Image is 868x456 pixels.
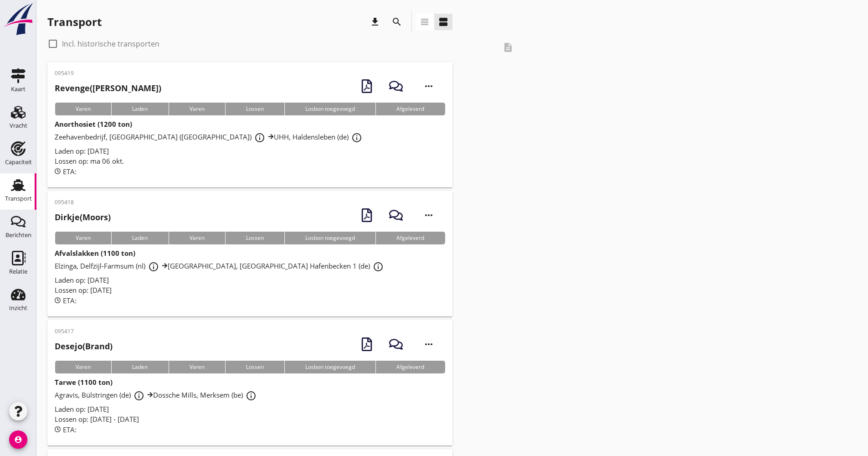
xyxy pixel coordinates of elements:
span: Lossen op: [DATE] - [DATE] [55,415,139,424]
div: Transport [47,15,102,29]
span: Lossen op: [DATE] [55,285,112,295]
p: 095418 [55,198,111,207]
strong: Afvalslakken (1100 ton) [55,249,135,258]
div: Lossen [225,232,284,244]
span: Laden op: [DATE] [55,404,109,414]
h2: (Moors) [55,211,111,223]
i: info_outline [351,132,362,143]
div: Afgeleverd [375,232,445,244]
strong: Tarwe (1100 ton) [55,378,113,387]
strong: Anorthosiet (1200 ton) [55,119,132,129]
div: Laden [111,103,168,115]
div: Afgeleverd [375,103,445,115]
i: info_outline [254,132,265,143]
div: Vracht [10,123,27,129]
span: Elzinga, Delfzijl-Farmsum (nl) [GEOGRAPHIC_DATA], [GEOGRAPHIC_DATA] Hafenbecken 1 (de) [55,261,386,270]
div: Inzicht [9,305,27,311]
span: Zeehavenbedrijf, [GEOGRAPHIC_DATA] ([GEOGRAPHIC_DATA]) UHH, Haldensleben (de) [55,132,365,141]
i: account_circle [9,430,27,449]
div: Transport [5,196,32,202]
span: Agravis, Bülstringen (de) Dossche Mills, Merksem (be) [55,390,259,399]
div: Kaart [11,86,26,92]
a: 095417Desejo(Brand)VarenLadenVarenLossenLosbon toegevoegdAfgeleverdTarwe (1100 ton)Agravis, Bülst... [47,320,452,446]
i: more_horiz [416,332,442,357]
div: Varen [169,103,225,115]
div: Losbon toegevoegd [284,103,375,115]
i: view_headline [419,16,430,27]
a: 095419Revenge([PERSON_NAME])VarenLadenVarenLossenLosbon toegevoegdAfgeleverdAnorthosiet (1200 ton... [47,62,452,187]
div: Varen [55,361,111,373]
span: Lossen op: ma 06 okt. [55,156,124,166]
div: Laden [111,361,168,373]
i: info_outline [246,390,257,401]
div: Losbon toegevoegd [284,361,375,373]
strong: Desejo [55,341,82,352]
div: Varen [55,103,111,115]
div: Lossen [225,361,284,373]
i: info_outline [148,261,159,272]
div: Varen [169,232,225,244]
div: Afgeleverd [375,361,445,373]
div: Lossen [225,103,284,115]
i: info_outline [134,390,144,401]
img: logo-small.a267ee39.svg [2,2,35,36]
i: more_horiz [416,73,442,99]
span: Laden op: [DATE] [55,146,109,155]
div: Relatie [9,269,27,275]
h2: ([PERSON_NAME]) [55,82,161,94]
strong: Revenge [55,83,90,93]
h2: (Brand) [55,340,113,352]
div: Capaciteit [5,159,32,165]
span: ETA: [63,425,77,434]
i: search [391,16,402,27]
div: Berichten [5,232,31,238]
strong: Dirkje [55,212,80,223]
i: more_horiz [416,202,442,228]
span: Laden op: [DATE] [55,275,109,285]
i: info_outline [373,261,384,272]
i: view_agenda [438,16,449,27]
div: Laden [111,232,168,244]
div: Varen [169,361,225,373]
p: 095419 [55,69,161,78]
div: Losbon toegevoegd [284,232,375,244]
i: download [370,16,380,27]
a: 095418Dirkje(Moors)VarenLadenVarenLossenLosbon toegevoegdAfgeleverdAfvalslakken (1100 ton)Elzinga... [47,191,452,316]
p: 095417 [55,327,113,336]
span: ETA: [63,167,77,176]
span: ETA: [63,296,77,305]
div: Varen [55,232,111,244]
label: Incl. historische transporten [62,39,159,48]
